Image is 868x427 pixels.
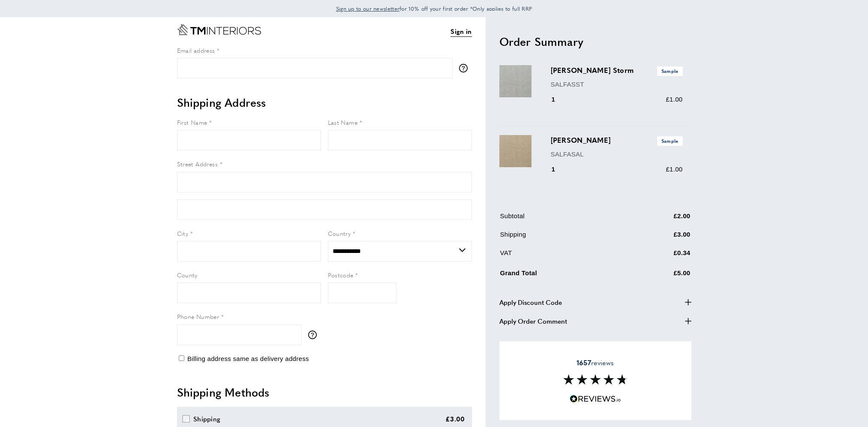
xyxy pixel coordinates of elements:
[666,96,682,103] span: £1.00
[500,211,631,228] td: Subtotal
[631,229,691,246] td: £3.00
[551,135,683,145] h3: [PERSON_NAME]
[499,65,532,97] img: Fasano Storm
[177,95,472,110] h2: Shipping Address
[631,211,691,228] td: £2.00
[570,395,621,403] img: Reviews.io 5 stars
[499,34,691,49] h2: Order Summary
[328,229,351,238] span: Country
[308,331,321,339] button: More information
[177,229,189,238] span: City
[657,136,683,145] span: Sample
[177,46,215,54] span: Email address
[577,358,614,367] span: reviews
[177,312,219,321] span: Phone Number
[666,165,682,173] span: £1.00
[177,271,198,279] span: County
[451,26,472,37] a: Sign in
[328,118,358,126] span: Last Name
[631,266,691,285] td: £5.00
[177,159,218,168] span: Street Address
[551,149,683,159] p: SALFASAL
[193,414,220,424] div: Shipping
[631,248,691,265] td: £0.34
[187,355,309,362] span: Billing address same as delivery address
[657,66,683,75] span: Sample
[459,64,472,72] button: More information
[499,316,567,326] span: Apply Order Comment
[499,297,562,307] span: Apply Discount Code
[328,271,354,279] span: Postcode
[563,374,628,385] img: Reviews section
[177,24,261,35] a: Go to Home page
[177,118,207,126] span: First Name
[551,94,568,105] div: 1
[577,358,591,367] strong: 1657
[336,5,532,12] span: for 10% off your first order *Only applies to full RRP
[500,229,631,246] td: Shipping
[499,135,532,167] img: Fasano Almond
[445,414,465,424] div: £3.00
[500,266,631,285] td: Grand Total
[551,65,683,75] h3: [PERSON_NAME] Storm
[177,385,472,400] h2: Shipping Methods
[336,4,400,13] a: Sign up to our newsletter
[551,79,683,90] p: SALFASST
[500,248,631,265] td: VAT
[179,355,184,361] input: Billing address same as delivery address
[551,164,568,174] div: 1
[336,5,400,12] span: Sign up to our newsletter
